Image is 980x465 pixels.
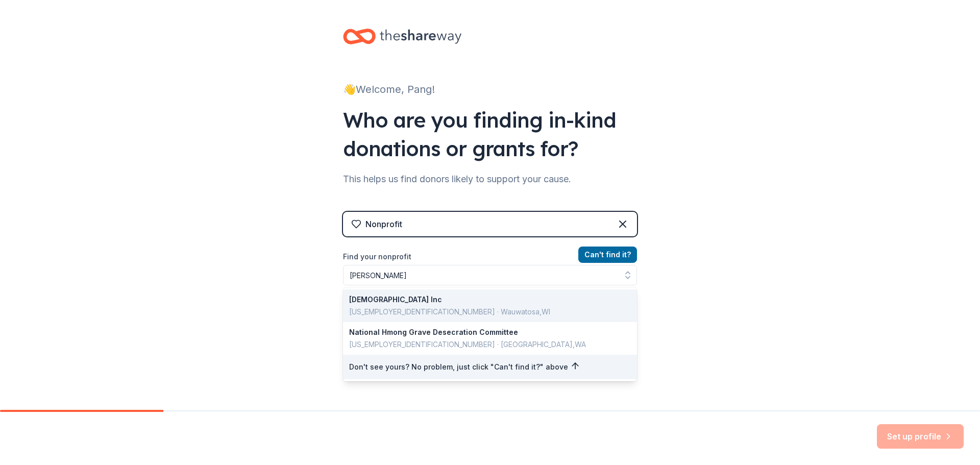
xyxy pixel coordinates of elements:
input: Search by name, EIN, or city [343,265,637,285]
div: [DEMOGRAPHIC_DATA] Inc [349,293,619,306]
div: Don't see yours? No problem, just click "Can't find it?" above [343,355,637,379]
div: [US_EMPLOYER_IDENTIFICATION_NUMBER] · Wauwatosa , WI [349,306,619,318]
div: National Hmong Grave Desecration Committee [349,326,619,338]
div: [US_EMPLOYER_IDENTIFICATION_NUMBER] · [GEOGRAPHIC_DATA] , WA [349,338,619,351]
